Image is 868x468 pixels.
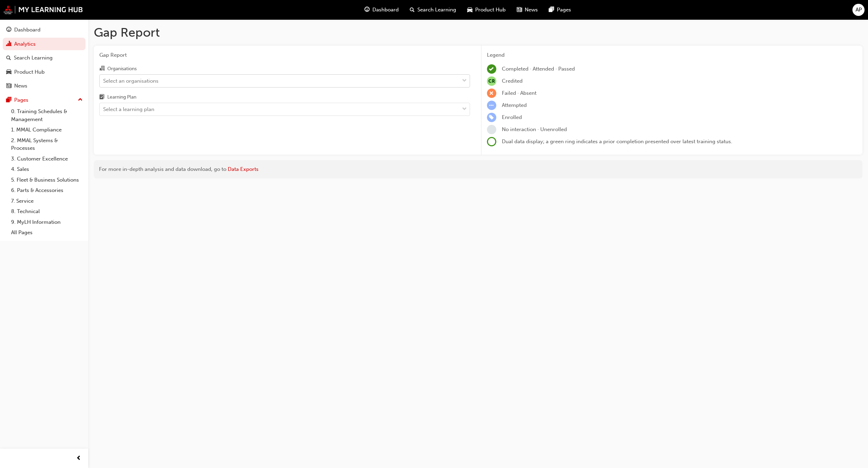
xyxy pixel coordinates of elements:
[14,96,28,104] div: Pages
[94,25,862,40] h1: Gap Report
[487,125,496,134] span: learningRecordVerb_NONE-icon
[3,94,85,107] button: Pages
[3,5,83,14] img: mmal
[6,27,11,33] span: guage-icon
[103,77,159,85] div: Select an organisations
[467,6,472,14] span: car-icon
[364,6,370,14] span: guage-icon
[517,6,522,14] span: news-icon
[487,64,496,74] span: learningRecordVerb_COMPLETE-icon
[502,102,527,108] span: Attempted
[557,6,571,14] span: Pages
[359,3,404,17] a: guage-iconDashboard
[852,4,865,16] button: AP
[462,76,467,85] span: down-icon
[14,54,53,62] div: Search Learning
[502,78,523,84] span: Credited
[8,135,85,154] a: 2. MMAL Systems & Processes
[8,175,85,185] a: 5. Fleet & Business Solutions
[475,6,506,14] span: Product Hub
[6,55,11,61] span: search-icon
[8,227,85,238] a: All Pages
[3,22,85,94] button: DashboardAnalyticsSearch LearningProduct HubNews
[525,6,538,14] span: News
[502,114,522,120] span: Enrolled
[502,66,575,72] span: Completed · Attended · Passed
[502,138,732,145] span: Dual data display; a green ring indicates a prior completion presented over latest training status.
[6,83,11,89] span: news-icon
[228,166,259,172] a: Data Exports
[6,41,11,47] span: chart-icon
[502,126,567,132] span: No interaction · Unenrolled
[3,52,85,64] a: Search Learning
[462,105,467,114] span: down-icon
[404,3,462,17] a: search-iconSearch Learning
[487,89,496,98] span: learningRecordVerb_FAIL-icon
[76,454,81,463] span: prev-icon
[8,206,85,217] a: 8. Technical
[99,94,105,101] span: learningplan-icon
[417,6,456,14] span: Search Learning
[107,94,136,101] div: Learning Plan
[856,6,862,14] span: AP
[8,106,85,125] a: 0. Training Schedules & Management
[3,38,85,51] a: Analytics
[8,196,85,207] a: 7. Service
[3,80,85,92] a: News
[502,90,536,96] span: Failed · Absent
[487,76,496,86] span: null-icon
[8,217,85,228] a: 9. MyLH Information
[511,3,543,17] a: news-iconNews
[549,6,554,14] span: pages-icon
[6,97,11,103] span: pages-icon
[410,6,415,14] span: search-icon
[372,6,399,14] span: Dashboard
[103,105,154,113] div: Select a learning plan
[99,165,857,173] div: For more in-depth analysis and data download, go to
[14,26,40,34] div: Dashboard
[3,66,85,79] a: Product Hub
[107,65,137,72] div: Organisations
[487,113,496,122] span: learningRecordVerb_ENROLL-icon
[8,164,85,175] a: 4. Sales
[487,101,496,110] span: learningRecordVerb_ATTEMPT-icon
[14,68,45,76] div: Product Hub
[487,51,857,59] div: Legend
[99,51,470,59] span: Gap Report
[462,3,511,17] a: car-iconProduct Hub
[78,95,83,104] span: up-icon
[8,125,85,135] a: 1. MMAL Compliance
[8,154,85,164] a: 3. Customer Excellence
[543,3,577,17] a: pages-iconPages
[3,24,85,36] a: Dashboard
[99,66,105,72] span: organisation-icon
[14,82,27,90] div: News
[8,185,85,196] a: 6. Parts & Accessories
[6,69,11,75] span: car-icon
